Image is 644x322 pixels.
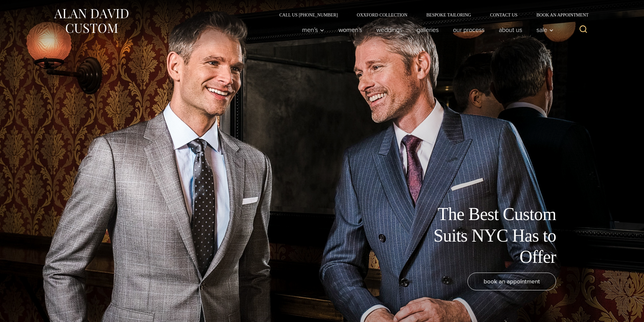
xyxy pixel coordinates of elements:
nav: Primary Navigation [295,23,557,36]
span: Sale [536,27,554,33]
img: Alan David Custom [53,7,129,35]
span: book an appointment [484,277,540,286]
a: Women’s [331,23,369,36]
span: Men’s [302,27,324,33]
a: About Us [492,23,529,36]
a: Contact Us [480,13,527,17]
a: weddings [369,23,410,36]
nav: Secondary Navigation [270,13,591,17]
a: Our Process [446,23,492,36]
a: Oxxford Collection [347,13,417,17]
a: Galleries [410,23,446,36]
a: Book an Appointment [527,13,591,17]
h1: The Best Custom Suits NYC Has to Offer [414,204,556,268]
a: book an appointment [468,273,556,290]
button: View Search Form [576,22,591,37]
a: Bespoke Tailoring [417,13,480,17]
a: Call Us [PHONE_NUMBER] [270,13,347,17]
